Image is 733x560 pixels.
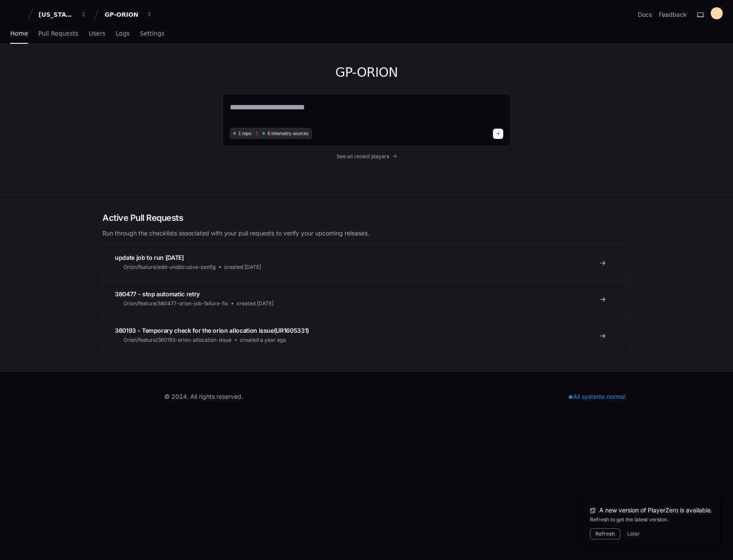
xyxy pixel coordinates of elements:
span: created [DATE] [224,264,261,271]
a: 360193 - Temporary check for the orion allocation issue(UR1605331)Orion/feature/360193-orion-allo... [103,317,630,354]
a: update job to run [DATE]Orion/feature/add-unobtrusive-configcreated [DATE] [103,245,630,281]
div: [US_STATE] Pacific [39,10,75,19]
span: Settings [140,31,164,36]
a: See all recent players [222,153,511,160]
span: Orion/feature/add-unobtrusive-config [123,264,216,271]
div: Refresh to get the latest version. [590,516,712,523]
a: 380477 - stop automatic retryOrion/feature/380477-orion-job-failure-fixcreated [DATE] [103,281,630,317]
span: Home [10,31,28,36]
span: 360193 - Temporary check for the orion allocation issue(UR1605331) [115,327,309,334]
span: Orion/feature/360193-orion-allocation-issue [123,337,231,343]
button: Feedback [659,10,687,19]
button: Refresh [590,528,620,539]
h1: GP-ORION [222,65,511,80]
span: A new version of PlayerZero is available. [599,506,712,515]
a: Logs [116,24,129,44]
a: Docs [638,10,652,19]
div: All systems normal [564,391,631,403]
div: GP-ORION [105,10,141,19]
span: update job to run [DATE] [115,254,184,261]
a: Home [10,24,28,44]
p: Run through the checklists associated with your pull requests to verify your upcoming releases. [102,229,631,238]
span: Users [89,31,105,36]
span: Pull Requests [38,31,78,36]
button: [US_STATE] Pacific [35,7,90,22]
span: created [DATE] [237,300,273,307]
span: 1 repo [238,130,252,137]
div: © 2024. All rights reserved. [164,392,243,401]
span: Orion/feature/380477-orion-job-failure-fix [123,300,228,307]
span: Logs [116,31,129,36]
button: Later [627,530,640,537]
a: Users [89,24,105,44]
button: GP-ORION [101,7,156,22]
span: 380477 - stop automatic retry [115,290,200,298]
a: Settings [140,24,164,44]
span: See all recent players [336,153,389,160]
span: 6 telemetry sources [267,130,308,137]
a: Pull Requests [38,24,78,44]
h2: Active Pull Requests [102,212,631,224]
span: created a year ago [240,337,286,343]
